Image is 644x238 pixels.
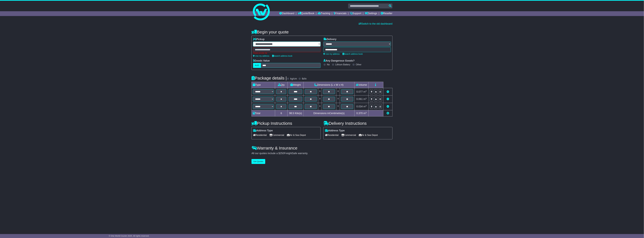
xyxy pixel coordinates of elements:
a: Search address book [343,53,363,55]
span: 0.370 [356,112,363,115]
h4: Warranty & Insurance [252,146,392,150]
a: Remove this item [387,105,389,108]
td: Dimensions (L x W x H) [304,82,355,88]
span: © One World Courier 2025. All rights reserved. [109,235,149,237]
a: Remove this item [387,90,389,93]
td: x [336,88,340,96]
span: m [363,112,367,115]
span: Air & Sea Depot [359,133,378,137]
button: Get Quotes [252,159,265,164]
sup: 3 [366,97,367,99]
label: No [327,63,330,66]
label: kg/cm [290,77,297,80]
label: Address Type [253,129,273,132]
label: lb/in [302,77,307,80]
label: Lithium Battery [335,63,350,66]
span: Air & Sea Depot [287,133,306,137]
label: Other [356,63,361,66]
td: x [336,103,340,110]
td: 6 [275,110,288,116]
label: AUD [253,63,261,68]
label: Any Dangerous Goods? [323,59,355,62]
a: Support [350,11,361,16]
sup: 3 [366,112,367,114]
td: x [318,88,322,96]
span: Residential [253,133,267,137]
a: Financials [334,11,347,16]
a: Use my address [253,55,269,57]
td: Total [252,110,275,116]
div: Please provide city [253,52,321,54]
a: Search address book [272,55,292,57]
span: Commercial [341,133,356,137]
a: Dashboard [279,11,294,16]
a: Switch to the old dashboard [359,22,392,25]
div: All our quotes include a $ FreightSafe warranty. [252,152,392,155]
span: m [363,90,367,93]
td: Volume [354,82,368,88]
td: Type [252,82,275,88]
a: Tracking [318,11,330,16]
label: Address Type [325,129,345,132]
a: Reseller [381,11,392,16]
span: 0.061 [356,98,363,100]
h4: Package details | [252,76,287,80]
td: x [318,96,322,103]
td: Dimensions in Centimetre(s) [304,110,355,116]
td: x [336,96,340,103]
label: Delivery [323,38,336,41]
td: Qty [275,82,288,88]
span: 0.034 [356,105,363,108]
td: x [318,103,322,110]
a: Settings [365,11,377,16]
td: Weight [288,82,304,88]
h4: Begin your quote [252,30,392,34]
td: Kilo(s) [288,110,304,116]
span: Residential [325,133,339,137]
label: Pickup [253,38,265,41]
span: m [363,105,367,108]
span: 98.5 [289,112,294,115]
span: m [363,98,367,100]
sup: 3 [366,90,367,92]
span: 0.077 [356,90,363,93]
h4: Delivery Instructions [323,121,392,126]
a: Use my address [323,53,340,55]
span: 250 [280,152,284,155]
a: Remove this item [387,98,389,100]
h4: Pickup Instructions [252,121,321,126]
span: Commercial [269,133,284,137]
a: Add new item [387,112,389,115]
sup: 3 [366,105,367,107]
label: Goods Value [253,59,270,62]
a: Quote/Book [298,11,314,16]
